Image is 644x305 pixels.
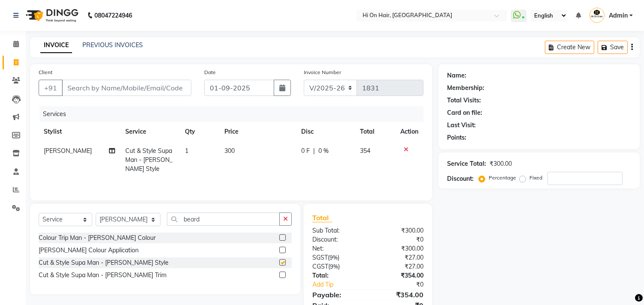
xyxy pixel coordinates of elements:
label: Date [204,69,216,76]
th: Price [219,122,296,141]
label: Client [39,69,52,76]
div: Service Total: [447,159,486,168]
a: INVOICE [40,38,72,53]
div: [PERSON_NAME] Colour Application [39,246,139,255]
span: 9% [330,263,338,270]
div: Total: [306,271,368,280]
th: Qty [180,122,219,141]
div: ₹0 [368,235,430,244]
span: 9% [330,254,338,261]
div: ₹300.00 [368,244,430,253]
div: Discount: [447,174,474,183]
div: Total Visits: [447,96,481,105]
label: Percentage [489,174,516,182]
label: Invoice Number [304,69,341,76]
div: ₹354.00 [368,271,430,280]
div: Colour Trip Man - [PERSON_NAME] Colour [39,233,156,242]
span: | [313,147,315,155]
div: Payable: [306,290,368,300]
div: Cut & Style Supa Man - [PERSON_NAME] Style [39,258,169,267]
span: 0 % [318,147,329,155]
a: PREVIOUS INVOICES [82,41,143,49]
div: Net: [306,244,368,253]
th: Service [121,122,180,141]
span: CGST [312,263,328,270]
th: Action [395,122,423,141]
span: Admin [609,11,628,20]
div: ₹27.00 [368,262,430,271]
div: ( ) [306,253,368,262]
span: 1 [185,147,188,155]
div: Name: [447,71,466,80]
div: ( ) [306,262,368,271]
span: Total [312,213,332,222]
button: Save [598,41,628,54]
div: Services [39,106,430,122]
th: Disc [296,122,355,141]
button: Create New [545,41,594,54]
img: logo [22,3,81,27]
div: ₹300.00 [490,159,512,168]
div: Cut & Style Supa Man - [PERSON_NAME] Trim [39,271,166,280]
div: ₹354.00 [368,290,430,300]
div: Points: [447,133,466,142]
div: Card on file: [447,108,482,117]
input: Search or Scan [167,212,280,226]
div: Sub Total: [306,226,368,235]
div: Discount: [306,235,368,244]
span: 300 [224,147,235,155]
a: Add Tip [306,280,378,289]
span: SGST [312,254,328,261]
div: ₹0 [378,280,430,289]
span: 354 [360,147,371,155]
div: Membership: [447,84,484,93]
span: Cut & Style Supa Man - [PERSON_NAME] Style [126,147,173,173]
div: ₹27.00 [368,253,430,262]
span: 0 F [301,147,310,155]
div: Last Visit: [447,121,476,130]
input: Search by Name/Mobile/Email/Code [62,80,191,96]
label: Fixed [529,174,542,182]
th: Stylist [39,122,121,141]
span: [PERSON_NAME] [44,147,92,155]
div: ₹300.00 [368,226,430,235]
button: +91 [39,80,63,96]
b: 08047224946 [94,3,132,27]
img: Admin [590,8,605,23]
th: Total [355,122,396,141]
